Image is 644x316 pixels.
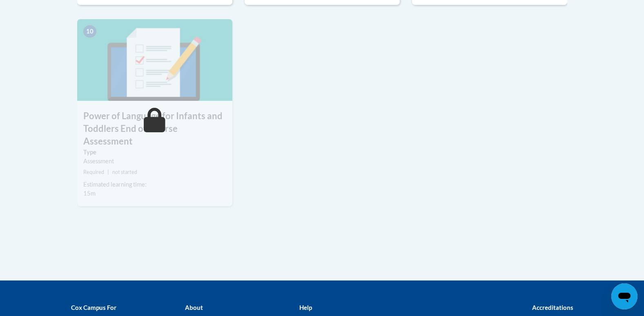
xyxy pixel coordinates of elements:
[107,169,109,175] span: |
[83,169,104,175] span: Required
[77,19,232,101] img: Course Image
[185,304,203,311] b: About
[83,190,96,197] span: 15m
[83,157,226,166] div: Assessment
[532,304,573,311] b: Accreditations
[299,304,312,311] b: Help
[83,148,226,157] label: Type
[83,180,226,189] div: Estimated learning time:
[77,110,232,147] h3: Power of Language for Infants and Toddlers End of Course Assessment
[83,25,96,38] span: 10
[611,283,637,309] iframe: Button to launch messaging window, conversation in progress
[71,304,116,311] b: Cox Campus For
[112,169,137,175] span: not started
